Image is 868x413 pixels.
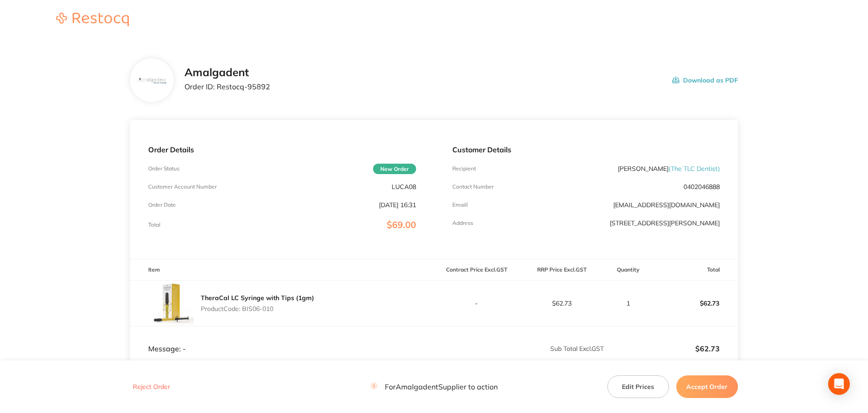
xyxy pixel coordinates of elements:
[148,281,194,326] img: ZjVxNjJ0cQ
[148,202,176,208] p: Order Date
[148,165,179,172] p: Order Status
[605,345,720,353] p: $62.73
[519,300,604,307] p: $62.73
[373,164,416,174] span: New Order
[613,201,720,209] a: [EMAIL_ADDRESS][DOMAIN_NAME]
[452,184,494,190] p: Contact Number
[148,222,160,228] p: Total
[607,375,669,398] button: Edit Prices
[604,259,653,281] th: Quantity
[452,146,720,154] p: Customer Details
[130,383,173,391] button: Reject Order
[148,184,217,190] p: Customer Account Number
[137,77,167,84] img: b285Ymlzag
[392,183,416,190] p: LUCA08
[130,326,434,353] td: Message: -
[672,66,738,94] button: Download as PDF
[387,219,416,230] span: $69.00
[452,202,468,208] p: Emaill
[184,66,270,79] h2: Amalgadent
[452,165,476,172] p: Recipient
[653,292,737,314] p: $62.73
[201,305,314,312] p: Product Code: BIS06-010
[435,345,604,352] p: Sub Total Excl. GST
[130,259,434,281] th: Item
[618,165,720,172] p: [PERSON_NAME]
[148,146,416,154] p: Order Details
[684,183,720,190] p: 0402046888
[828,373,850,395] div: Open Intercom Messenger
[379,201,416,209] p: [DATE] 16:31
[201,294,314,302] a: TheraCal LC Syringe with Tips (1gm)
[47,13,138,28] a: Restocq logo
[184,83,270,91] p: Order ID: Restocq- 95892
[669,165,720,173] span: ( The TLC Dentist )
[435,300,519,307] p: -
[519,259,604,281] th: RRP Price Excl. GST
[452,220,473,226] p: Address
[653,259,738,281] th: Total
[370,383,498,391] p: For Amalgadent Supplier to action
[605,300,652,307] p: 1
[676,375,738,398] button: Accept Order
[434,259,519,281] th: Contract Price Excl. GST
[610,219,720,227] p: [STREET_ADDRESS][PERSON_NAME]
[47,13,138,26] img: Restocq logo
